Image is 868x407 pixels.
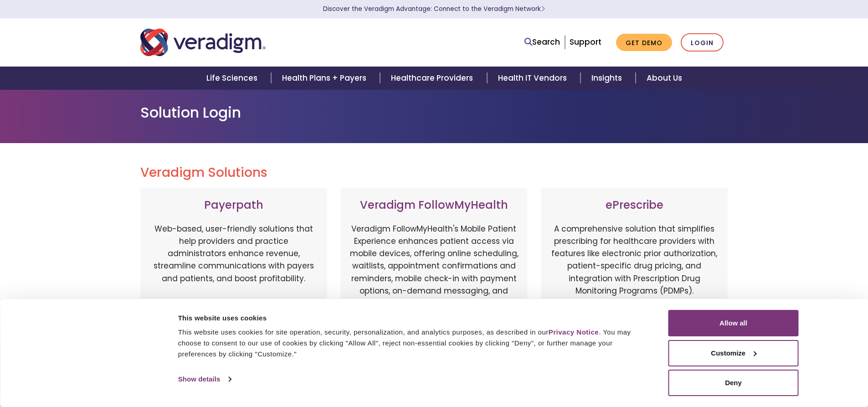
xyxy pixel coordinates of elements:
a: Login [681,33,724,52]
h3: ePrescribe [550,199,719,212]
a: Search [524,36,560,48]
button: Allow all [668,310,799,336]
p: Veradigm FollowMyHealth's Mobile Patient Experience enhances patient access via mobile devices, o... [350,223,519,309]
a: Life Sciences [195,67,271,90]
a: About Us [636,67,693,90]
a: Insights [580,67,636,90]
div: This website uses cookies [178,313,648,324]
a: Privacy Notice [549,328,599,336]
span: Learn More [541,5,545,13]
a: Health Plans + Payers [271,67,380,90]
p: A comprehensive solution that simplifies prescribing for healthcare providers with features like ... [550,223,719,319]
p: Web-based, user-friendly solutions that help providers and practice administrators enhance revenu... [149,223,318,319]
h1: Solution Login [140,104,728,121]
button: Customize [668,340,799,366]
h3: Veradigm FollowMyHealth [350,199,519,212]
a: Discover the Veradigm Advantage: Connect to the Veradigm NetworkLearn More [323,5,545,13]
img: Veradigm logo [140,27,266,57]
a: Get Demo [616,34,672,52]
a: Support [570,36,601,47]
a: Show details [178,372,231,386]
h3: Payerpath [149,199,318,212]
button: Deny [668,370,799,396]
h2: Veradigm Solutions [140,165,728,180]
a: Health IT Vendors [487,67,580,90]
a: Healthcare Providers [380,67,487,90]
div: This website uses cookies for site operation, security, personalization, and analytics purposes, ... [178,327,648,360]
